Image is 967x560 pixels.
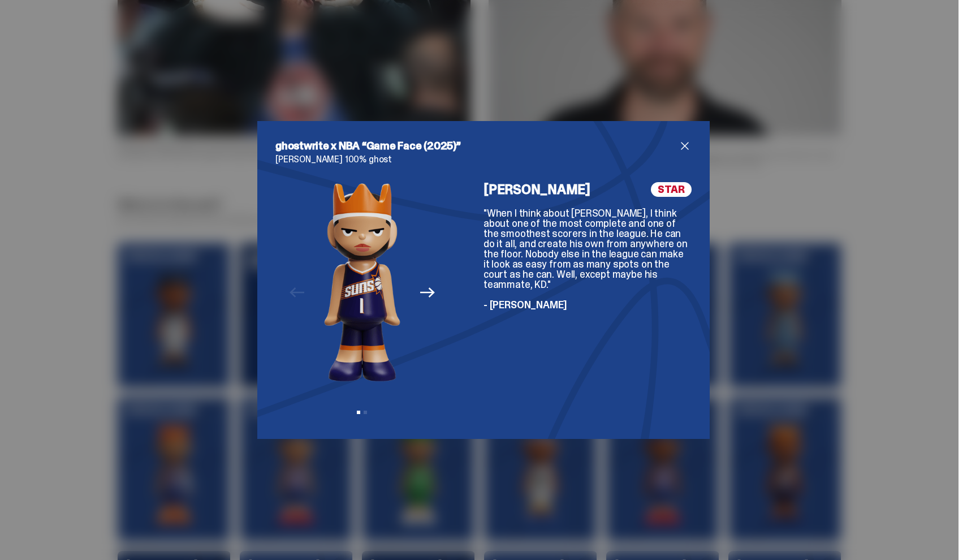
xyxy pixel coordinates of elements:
[483,183,590,196] h4: [PERSON_NAME]
[275,139,678,153] h2: ghostwrite x NBA “Game Face (2025)”
[678,139,692,153] button: close
[483,298,567,312] span: - [PERSON_NAME]
[364,411,367,414] button: View slide 2
[415,280,440,305] button: Next
[357,411,360,414] button: View slide 1
[651,182,692,197] span: STAR
[324,182,400,382] img: NBA%20Game%20Face%20-%20Website%20Archive.263.png
[275,155,692,164] p: [PERSON_NAME] 100% ghost
[483,208,692,310] div: "When I think about [PERSON_NAME], I think about one of the most complete and one of the smoothes...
